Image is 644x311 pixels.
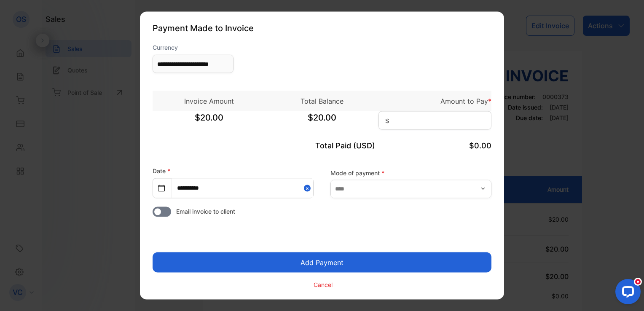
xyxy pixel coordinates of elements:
[153,252,491,273] button: Add Payment
[176,207,235,216] span: Email invoice to client
[153,111,266,132] span: $20.00
[153,167,170,174] label: Date
[609,276,644,311] iframe: LiveChat chat widget
[385,116,389,125] span: $
[153,22,491,35] p: Payment Made to Invoice
[266,140,378,151] p: Total Paid (USD)
[469,141,491,150] span: $0.00
[314,280,333,289] p: Cancel
[266,96,378,106] p: Total Balance
[153,96,266,106] p: Invoice Amount
[330,168,491,177] label: Mode of payment
[378,96,491,106] p: Amount to Pay
[153,43,233,52] label: Currency
[304,179,313,198] button: Close
[266,111,378,132] span: $20.00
